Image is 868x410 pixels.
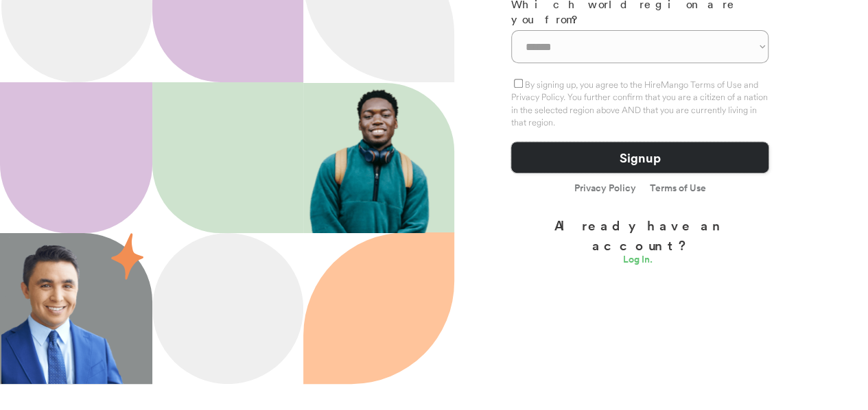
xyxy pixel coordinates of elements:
a: Log In. [623,254,657,268]
a: Privacy Policy [574,183,636,195]
img: Ellipse%2013 [152,233,303,384]
img: 202x218.png [304,84,443,233]
a: Terms of Use [650,183,706,193]
button: Signup [511,142,769,173]
label: By signing up, you agree to the HireMango Terms of Use and Privacy Policy. You further confirm th... [511,79,768,128]
div: Already have an account? [511,215,769,254]
img: smiling-businessman-with-touchpad_1098-235.png [1,234,125,384]
img: 55 [111,233,143,280]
